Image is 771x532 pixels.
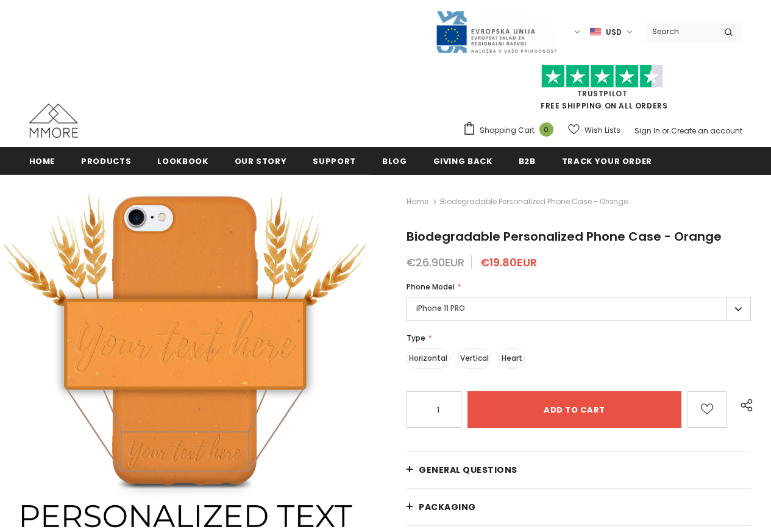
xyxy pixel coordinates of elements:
[81,147,131,174] a: Products
[463,121,560,140] a: Shopping Cart 0
[435,26,557,37] a: Javni Razpis
[29,147,55,174] a: Home
[662,126,669,136] span: or
[407,452,751,488] a: General Questions
[407,228,722,245] span: Biodegradable Personalized Phone Case - Orange
[499,348,525,369] label: Heart
[407,489,751,525] a: PACKAGING
[645,23,715,40] input: Search Site
[606,26,622,38] span: USD
[313,155,356,167] span: support
[407,255,464,270] span: €26.90EUR
[577,88,628,99] a: Trustpilot
[407,348,450,369] label: Horizontal
[29,155,55,167] span: Home
[590,27,601,37] img: USD
[433,147,492,174] a: Giving back
[562,155,652,167] span: Track your order
[435,10,557,54] img: Javni Razpis
[407,194,428,209] a: Home
[157,147,208,174] a: Lookbook
[313,147,356,174] a: support
[407,282,455,292] span: Phone Model
[29,104,78,138] img: MMORE Cases
[541,65,663,88] img: Trust Pilot Stars
[467,391,681,428] input: Add to cart
[157,155,208,167] span: Lookbook
[382,155,407,167] span: Blog
[81,155,131,167] span: Products
[480,255,537,270] span: €19.80EUR
[568,119,620,141] a: Wish Lists
[407,333,425,343] span: Type
[671,126,742,136] a: Create an account
[433,155,492,167] span: Giving back
[463,70,742,111] span: FREE SHIPPING ON ALL ORDERS
[419,464,517,476] span: General Questions
[539,122,553,137] span: 0
[458,348,491,369] label: Vertical
[235,147,287,174] a: Our Story
[407,297,751,321] label: iPhone 11 PRO
[584,124,620,137] span: Wish Lists
[419,501,476,513] span: PACKAGING
[562,147,652,174] a: Track your order
[519,147,536,174] a: B2B
[382,147,407,174] a: Blog
[440,194,628,209] span: Biodegradable Personalized Phone Case - Orange
[235,155,287,167] span: Our Story
[519,155,536,167] span: B2B
[634,126,660,136] a: Sign In
[480,124,535,137] span: Shopping Cart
